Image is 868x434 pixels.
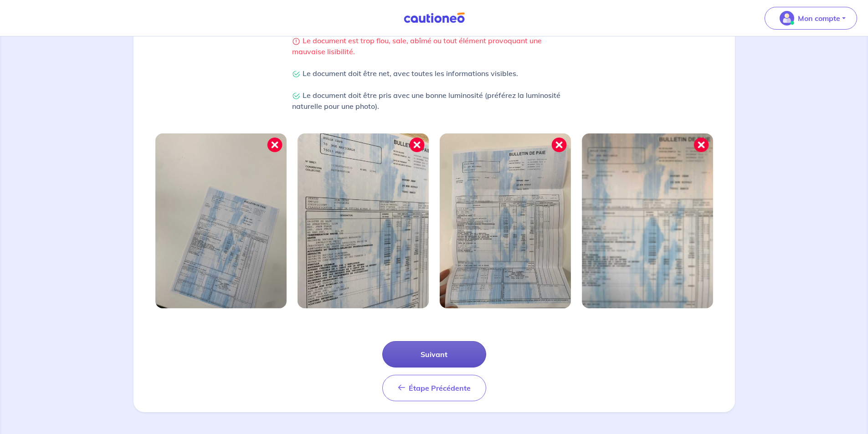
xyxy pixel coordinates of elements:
span: Étape Précédente [409,383,471,393]
img: Check [292,70,300,78]
p: Le document doit être net, avec toutes les informations visibles. Le document doit être pris avec... [292,68,576,112]
img: Image mal cadrée 1 [155,133,287,308]
img: Image mal cadrée 3 [440,133,571,308]
p: Mon compte [798,13,840,24]
button: Suivant [382,341,486,368]
img: Check [292,92,300,100]
img: Cautioneo [400,12,468,24]
img: Image mal cadrée 4 [582,133,713,308]
img: Image mal cadrée 2 [298,133,429,308]
p: Le document est trop flou, sale, abîmé ou tout élément provoquant une mauvaise lisibilité. [292,35,576,57]
button: illu_account_valid_menu.svgMon compte [765,7,857,30]
img: illu_account_valid_menu.svg [780,11,794,26]
button: Étape Précédente [382,375,486,401]
img: Warning [292,37,300,46]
